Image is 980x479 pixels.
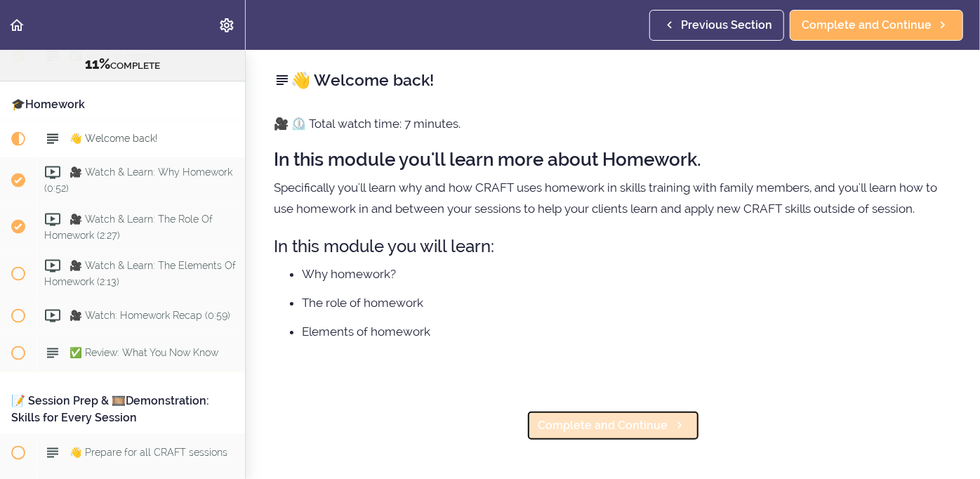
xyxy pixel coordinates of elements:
[790,10,963,41] a: Complete and Continue
[274,150,952,170] h2: In this module you'll learn more about Homework.
[44,214,213,241] span: 🎥 Watch & Learn: The Role Of Homework (2:27)
[802,17,932,34] span: Complete and Continue
[302,265,952,283] li: Why homework?
[18,55,227,74] div: COMPLETE
[274,235,952,258] h3: In this module you will learn:
[538,417,668,434] span: Complete and Continue
[302,294,952,312] li: The role of homework
[85,55,110,72] span: 11%
[274,177,952,219] p: Specifically you'll learn why and how CRAFT uses homework in skills training with family members,...
[302,322,952,341] li: Elements of homework
[218,17,235,34] svg: Settings Menu
[527,410,700,441] a: Complete and Continue
[44,261,236,288] span: 🎥 Watch & Learn: The Elements Of Homework (2:13)
[69,310,230,322] span: 🎥 Watch: Homework Recap (0:59)
[681,17,772,34] span: Previous Section
[69,348,218,359] span: ✅ Review: What You Now Know
[274,113,952,134] p: 🎥 ⏲️ Total watch time: 7 minutes.
[69,447,227,459] span: 👋 Prepare for all CRAFT sessions
[649,10,784,41] a: Previous Section
[44,166,232,194] span: 🎥 Watch & Learn: Why Homework (0:52)
[69,133,157,144] span: 👋 Welcome back!
[274,68,952,92] h2: 👋 Welcome back!
[8,17,25,34] svg: Back to course curriculum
